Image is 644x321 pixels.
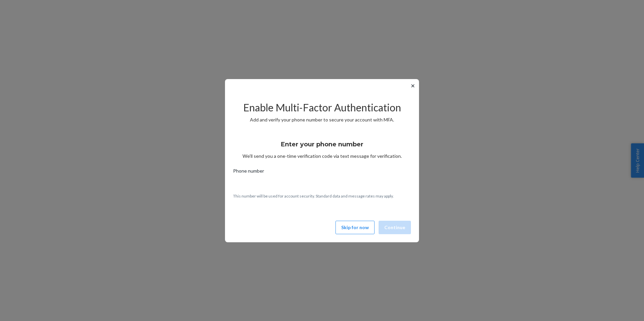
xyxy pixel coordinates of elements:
[409,82,416,90] button: ✕
[335,221,375,234] button: Skip for now
[233,102,411,113] h2: Enable Multi-Factor Authentication
[233,193,411,199] p: This number will be used for account security. Standard data and message rates may apply.
[281,140,363,149] h3: Enter your phone number
[233,116,411,123] p: Add and verify your phone number to secure your account with MFA.
[233,135,411,159] div: We’ll send you a one-time verification code via text message for verification.
[233,168,264,177] span: Phone number
[379,221,411,234] button: Continue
